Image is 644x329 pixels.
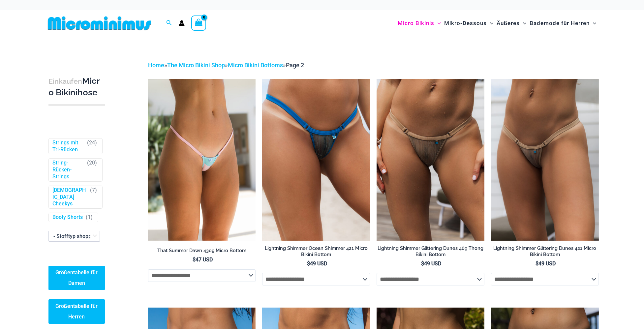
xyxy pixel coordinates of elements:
[52,187,87,207] a: [DEMOGRAPHIC_DATA] Cheekys
[89,139,95,146] span: 24
[395,12,599,34] nav: Seitennavigation
[497,20,520,26] font: Äußeres
[86,214,93,221] span: ( )
[191,15,206,31] a: Warenkorb anzeigen, leer
[90,187,97,207] span: ( )
[487,15,493,32] span: Menü umschalten
[48,231,100,242] span: - Stofftyp shoppen
[398,20,434,26] font: Micro Bikinis
[88,214,91,220] span: 1
[491,79,599,240] img: Lightning Shimmer Glittering Dunes 421 Micro 01
[52,139,84,153] a: Strings mit Tri-Rücken
[536,260,538,267] span: $
[228,62,283,69] a: Micro Bikini Bottoms
[48,77,82,85] span: Einkaufen
[530,20,590,26] font: Bademode für Herren
[179,20,185,26] a: Link zum Kontosymbol
[166,19,172,27] a: Link zum Suchsymbol
[377,245,484,260] a: Lightning Shimmer Glittering Dunes 469 Thong Bikini Bottom
[307,260,327,267] bdi: 49 USD
[52,160,84,180] a: String-Rücken-Strings
[491,245,599,260] a: Lightning Shimmer Glittering Dunes 421 Micro Bikini Bottom
[87,139,97,153] span: ( )
[148,79,256,240] img: That Summer Dawn 4309 Micro 02
[148,62,304,69] span: » » »
[377,79,484,240] img: Lightning Shimmer Glittering Dunes 469 Thong 01
[193,256,213,263] bdi: 47 USD
[48,75,105,98] h3: Micro Bikinihose
[307,260,310,267] span: $
[491,245,599,257] h2: Lightning Shimmer Glittering Dunes 421 Micro Bikini Bottom
[520,15,526,32] span: Menü umschalten
[495,13,528,33] a: ÄußeresMenu ToggleMenü umschalten
[92,187,95,193] span: 7
[52,214,83,221] a: Booty Shorts
[89,160,95,166] span: 20
[377,79,484,240] a: Lightning Shimmer Glittering Dunes 469 Thong 01Lightning Shimmer Glittering Dunes 317 Tri Top 469...
[396,13,443,33] a: Micro BikinisMenu ToggleMenü umschalten
[45,16,154,31] img: MM SHOP LOGO FLACH
[48,266,105,290] a: Größentabelle für Damen
[262,245,370,257] h2: Lightning Shimmer Ocean Shimmer 421 Micro Bikini Bottom
[262,79,370,240] a: Lightning Shimmer Ocean Shimmer 421 Micro 01Lightning Shimmer Ocean Shimmer 421 Micro 02Lightning...
[148,79,256,240] a: That Summer Dawn 4309 Micro 02That Summer Dawn 4309 Micro 01That Summer Dawn 4309 Micro 01
[491,79,599,240] a: Lightning Shimmer Glittering Dunes 421 Micro 01Lightning Shimmer Glittering Dunes 317 Tri Top 421...
[148,248,256,256] a: That Summer Dawn 4309 Micro Bottom
[148,248,256,254] h2: That Summer Dawn 4309 Micro Bottom
[421,260,424,267] span: $
[421,260,441,267] bdi: 49 USD
[443,13,495,33] a: Mikro-DessousMenu ToggleMenü umschalten
[167,62,225,69] a: The Micro Bikini Shop
[262,245,370,260] a: Lightning Shimmer Ocean Shimmer 421 Micro Bikini Bottom
[590,15,596,32] span: Menü umschalten
[48,299,105,324] a: Größentabelle für Herren
[286,62,304,69] span: Page 2
[87,160,97,180] span: ( )
[148,62,164,69] a: Home
[262,79,370,240] img: Lightning Shimmer Ocean Shimmer 421 Micro 01
[536,260,556,267] bdi: 49 USD
[377,245,484,257] h2: Lightning Shimmer Glittering Dunes 469 Thong Bikini Bottom
[444,20,487,26] font: Mikro-Dessous
[49,231,100,241] span: - Stofftyp shoppen
[53,233,97,239] span: - Stofftyp shoppen
[528,13,598,33] a: Bademode für HerrenMenu ToggleMenü umschalten
[193,256,196,263] span: $
[434,15,441,32] span: Menü umschalten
